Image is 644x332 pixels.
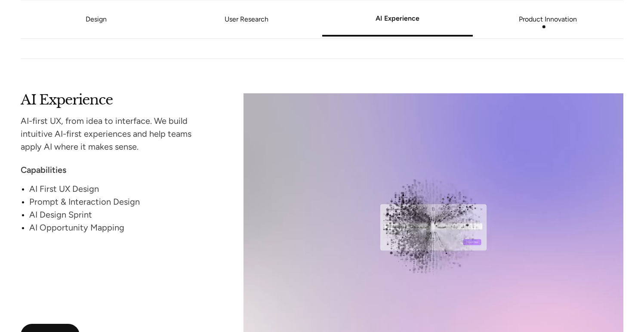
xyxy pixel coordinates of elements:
[21,114,211,153] div: AI-first UX, from idea to interface. We build intuitive AI-first experiences and help teams apply...
[473,17,623,22] a: Product Innovation
[86,15,107,23] a: Design
[21,163,211,176] div: Capabilities
[29,208,211,221] div: AI Design Sprint
[21,93,211,105] h2: AI Experience
[171,17,322,22] a: User Research
[322,16,473,21] a: AI Experience
[29,221,211,234] div: AI Opportunity Mapping
[29,195,211,208] div: Prompt & Interaction Design
[29,182,211,195] div: AI First UX Design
